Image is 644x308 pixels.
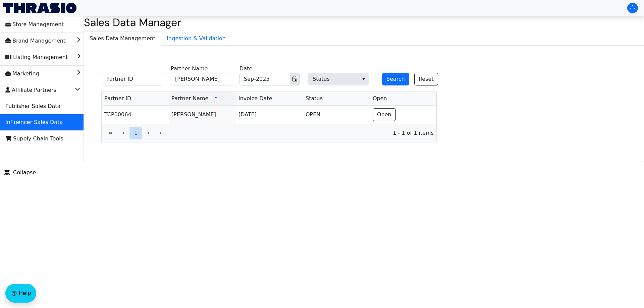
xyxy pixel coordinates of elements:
button: Help floatingactionbutton [5,284,36,303]
img: Thrasio Logo [3,3,76,13]
h2: Sales Data Manager [84,16,644,29]
label: Partner Name [171,65,208,73]
span: Status [306,95,323,103]
span: Help [19,289,31,297]
input: Sep-2025 [240,73,281,85]
button: Search [382,73,409,85]
span: Marketing [5,68,39,79]
span: Listing Management [5,52,68,63]
span: Open [373,95,387,103]
span: Store Management [5,19,64,30]
span: Status [308,73,369,85]
span: Ingestion & Validation [161,32,231,45]
span: Sales Data Management [84,32,161,45]
span: Open [377,111,391,119]
span: Supply Chain Tools [5,133,63,144]
span: Affiliate Partners [5,85,56,96]
span: Invoice Date [238,95,272,103]
span: Partner ID [104,95,131,103]
button: Reset [414,73,438,85]
td: TCP00064 [102,106,169,124]
span: Brand Management [5,36,65,46]
button: Open [373,108,396,121]
td: OPEN [303,106,370,124]
button: Toggle calendar [290,73,300,85]
td: [PERSON_NAME] [169,106,236,124]
span: 1 - 1 of 1 items [173,129,434,137]
div: Page 1 of 1 [102,124,436,142]
td: [DATE] [236,106,303,124]
span: 1 [134,129,138,137]
button: select [359,73,368,85]
button: Page 1 [129,127,142,139]
span: Influencer Sales Data [5,117,63,128]
span: Collapse [4,169,36,177]
label: Date [239,65,252,73]
span: Partner Name [171,95,208,103]
span: Publisher Sales Data [5,101,60,112]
